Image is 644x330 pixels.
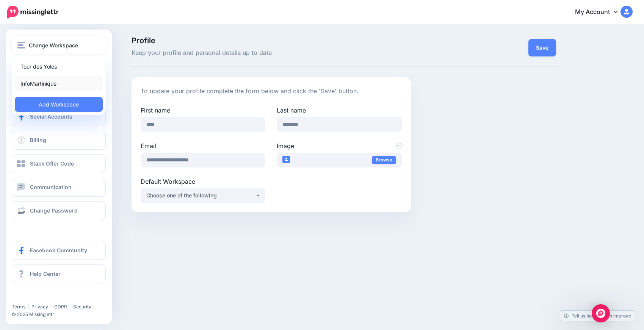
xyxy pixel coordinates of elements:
[141,106,265,115] label: First name
[54,304,67,310] a: GDPR
[592,304,610,322] div: Open Intercom Messenger
[31,304,48,310] a: Privacy
[12,304,25,310] a: Terms
[141,141,265,150] label: Email
[30,207,78,214] span: Change Password
[30,247,87,253] span: Facebook Community
[277,106,401,115] label: Last name
[528,39,556,56] button: Save
[141,188,265,203] button: Choose one of the following
[73,304,91,310] a: Security
[560,311,635,321] a: Tell us how we can improve
[28,304,29,310] span: |
[282,156,290,163] img: user_default_image_thumb.png
[12,178,106,197] a: Communication
[141,86,402,96] p: To update your profile complete the form below and click the 'Save' button.
[30,184,72,190] span: Communication
[146,191,255,200] div: Choose one of the following
[17,42,25,48] img: menu.png
[15,76,103,91] a: InfoMartinique
[30,160,74,167] span: Stack Offer Code
[12,107,106,126] a: Social Accounts
[12,201,106,220] a: Change Password
[12,311,110,318] li: © 2025 Missinglettr
[50,304,52,310] span: |
[12,36,106,55] button: Change Workspace
[30,137,46,143] span: Billing
[69,304,71,310] span: |
[30,113,72,120] span: Social Accounts
[132,48,411,58] span: Keep your profile and personal details up to date
[132,37,411,44] span: Profile
[12,264,106,283] a: Help Center
[277,141,401,150] label: Image
[30,271,61,277] span: Help Center
[12,131,106,150] a: Billing
[12,154,106,173] a: Stack Offer Code
[372,156,396,164] a: Browse
[29,41,78,50] span: Change Workspace
[15,97,103,112] a: Add Workspace
[141,177,265,186] label: Default Workspace
[567,3,633,22] a: My Account
[12,241,106,260] a: Facebook Community
[15,59,103,74] a: Tour des Yoles
[7,6,58,19] img: Missinglettr
[12,293,69,300] iframe: Twitter Follow Button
